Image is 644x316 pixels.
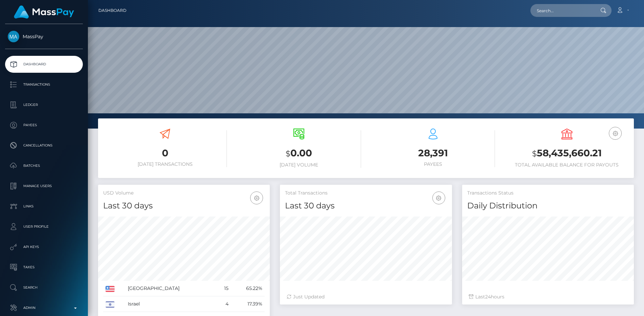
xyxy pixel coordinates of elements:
p: Payees [8,120,80,130]
a: User Profile [5,218,83,235]
span: 24 [485,294,491,300]
p: Transactions [8,80,80,90]
td: 4 [216,296,231,312]
h5: Total Transactions [285,190,447,197]
td: 15 [216,281,231,296]
h4: Last 30 days [103,200,265,212]
h4: Daily Distribution [467,200,629,212]
td: 17.39% [231,296,265,312]
p: API Keys [8,242,80,252]
p: User Profile [8,222,80,232]
a: Taxes [5,259,83,276]
h3: 28,391 [371,146,495,160]
h5: Transactions Status [467,190,629,197]
td: Israel [125,296,216,312]
h6: Total Available Balance for Payouts [505,162,629,168]
img: IL.png [105,301,115,308]
a: Dashboard [5,56,83,73]
h6: [DATE] Transactions [103,161,227,167]
p: Dashboard [8,59,80,69]
h4: Last 30 days [285,200,447,212]
img: MassPay Logo [14,5,74,19]
a: Search [5,279,83,296]
h6: Payees [371,161,495,167]
small: $ [532,149,537,158]
p: Cancellations [8,140,80,151]
h5: USD Volume [103,190,265,197]
h3: 0 [103,146,227,160]
input: Search... [530,4,594,17]
p: Batches [8,161,80,171]
a: Dashboard [98,3,126,18]
a: Ledger [5,96,83,113]
a: Cancellations [5,137,83,154]
small: $ [286,149,290,158]
img: MassPay [8,31,19,42]
p: Links [8,201,80,211]
h3: 0.00 [237,146,361,160]
p: Manage Users [8,181,80,191]
p: Search [8,283,80,293]
a: Payees [5,117,83,134]
td: 65.22% [231,281,265,296]
p: Ledger [8,100,80,110]
h3: 58,435,660.21 [505,146,629,160]
div: Just Updated [287,293,445,300]
p: Admin [8,303,80,313]
a: API Keys [5,239,83,255]
h6: [DATE] Volume [237,162,361,168]
div: Last hours [469,293,627,300]
td: [GEOGRAPHIC_DATA] [125,281,216,296]
img: US.png [105,286,115,292]
a: Manage Users [5,178,83,195]
p: Taxes [8,262,80,272]
span: MassPay [5,33,83,40]
a: Batches [5,157,83,174]
a: Transactions [5,76,83,93]
a: Links [5,198,83,215]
